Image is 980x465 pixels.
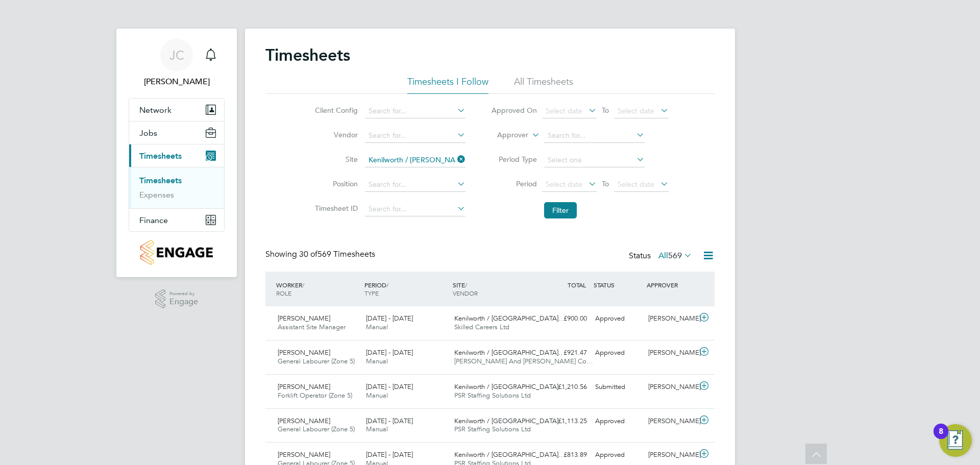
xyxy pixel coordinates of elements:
[668,251,682,261] span: 569
[491,179,537,188] label: Period
[644,276,697,294] div: APPROVER
[139,215,168,225] span: Finance
[155,289,199,309] a: Powered byEngage
[312,130,358,139] label: Vendor
[129,167,224,208] div: Timesheets
[366,450,413,459] span: [DATE] - [DATE]
[362,276,450,302] div: PERIOD
[364,289,379,297] span: TYPE
[454,382,565,391] span: Kenilworth / [GEOGRAPHIC_DATA]…
[312,106,358,115] label: Client Config
[278,391,352,400] span: Forklift Operator (Zone 5)
[276,289,291,297] span: ROLE
[278,382,330,391] span: [PERSON_NAME]
[544,153,645,167] input: Select one
[618,180,654,189] span: Select date
[544,202,577,218] button: Filter
[129,76,225,88] span: Jayne Cadman
[454,314,565,323] span: Kenilworth / [GEOGRAPHIC_DATA]…
[591,276,644,294] div: STATUS
[618,106,654,115] span: Select date
[278,417,330,425] span: [PERSON_NAME]
[366,314,413,323] span: [DATE] - [DATE]
[366,417,413,425] span: [DATE] - [DATE]
[140,240,212,265] img: countryside-properties-logo-retina.png
[365,178,465,192] input: Search for...
[265,45,350,65] h2: Timesheets
[644,447,697,463] div: [PERSON_NAME]
[544,129,645,143] input: Search for...
[454,323,509,331] span: Skilled Careers Ltd
[278,425,355,433] span: General Labourer (Zone 5)
[482,130,528,140] label: Approver
[366,425,388,433] span: Manual
[365,153,465,167] input: Search for...
[139,176,182,185] a: Timesheets
[568,281,586,289] span: TOTAL
[599,177,612,190] span: To
[658,251,692,261] label: All
[629,249,694,263] div: Status
[265,249,377,260] div: Showing
[129,39,225,88] a: JC[PERSON_NAME]
[365,202,465,216] input: Search for...
[454,417,565,425] span: Kenilworth / [GEOGRAPHIC_DATA]…
[366,323,388,331] span: Manual
[939,424,972,457] button: Open Resource Center, 8 new notifications
[644,379,697,396] div: [PERSON_NAME]
[599,104,612,117] span: To
[365,104,465,118] input: Search for...
[514,76,573,94] li: All Timesheets
[939,431,943,445] div: 8
[366,391,388,400] span: Manual
[139,190,174,200] a: Expenses
[538,413,591,430] div: £1,113.25
[312,155,358,164] label: Site
[538,447,591,463] div: £813.89
[278,314,330,323] span: [PERSON_NAME]
[450,276,538,302] div: SITE
[129,209,224,231] button: Finance
[538,379,591,396] div: £1,210.56
[278,450,330,459] span: [PERSON_NAME]
[644,345,697,361] div: [PERSON_NAME]
[139,151,182,161] span: Timesheets
[454,391,531,400] span: PSR Staffing Solutions Ltd
[538,345,591,361] div: £921.47
[129,99,224,121] button: Network
[129,121,224,144] button: Jobs
[299,249,317,259] span: 30 of
[465,281,467,289] span: /
[591,447,644,463] div: Approved
[169,298,198,306] span: Engage
[302,281,304,289] span: /
[407,76,488,94] li: Timesheets I Follow
[139,105,171,115] span: Network
[453,289,478,297] span: VENDOR
[366,382,413,391] span: [DATE] - [DATE]
[169,289,198,298] span: Powered by
[278,357,355,365] span: General Labourer (Zone 5)
[454,348,565,357] span: Kenilworth / [GEOGRAPHIC_DATA]…
[278,348,330,357] span: [PERSON_NAME]
[454,450,565,459] span: Kenilworth / [GEOGRAPHIC_DATA]…
[312,179,358,188] label: Position
[644,310,697,327] div: [PERSON_NAME]
[538,310,591,327] div: £900.00
[491,155,537,164] label: Period Type
[116,29,237,277] nav: Main navigation
[312,204,358,213] label: Timesheet ID
[129,240,225,265] a: Go to home page
[366,348,413,357] span: [DATE] - [DATE]
[129,144,224,167] button: Timesheets
[546,106,582,115] span: Select date
[591,379,644,396] div: Submitted
[386,281,388,289] span: /
[591,310,644,327] div: Approved
[169,48,184,62] span: JC
[454,357,593,365] span: [PERSON_NAME] And [PERSON_NAME] Co…
[278,323,346,331] span: Assistant Site Manager
[365,129,465,143] input: Search for...
[591,345,644,361] div: Approved
[454,425,531,433] span: PSR Staffing Solutions Ltd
